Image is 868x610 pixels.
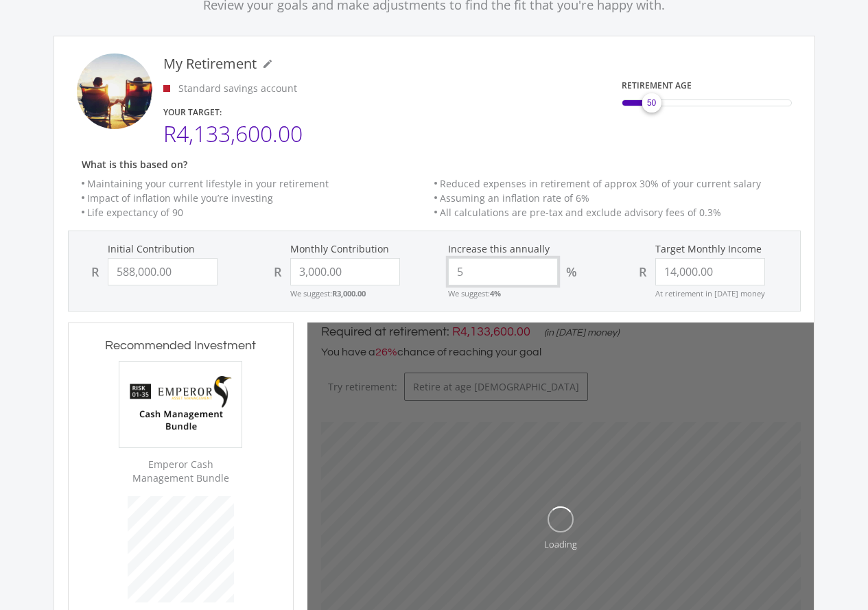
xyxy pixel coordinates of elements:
img: Emperor%20Cash%20Management%20Bundle.png [119,362,242,447]
li: Assuming an inflation rate of 6% [434,191,787,205]
li: All calculations are pre-tax and exclude advisory fees of 0.3% [434,205,787,220]
div: R [91,263,99,280]
li: Life expectancy of 90 [82,205,434,220]
div: RETIREMENT AGE [622,80,792,92]
div: R [274,263,282,280]
li: Impact of inflation while you’re investing [82,191,434,205]
h3: Recommended Investment [82,336,280,355]
small: We suggest: [448,288,501,298]
p: Standard savings account [178,81,297,95]
li: Maintaining your current lifestyle in your retirement [82,176,434,191]
div: Loading [544,538,577,551]
div: Emperor Cash Management Bundle [119,458,242,485]
i: mode_edit [262,58,273,69]
small: We suggest: [266,288,366,298]
button: mode_edit [257,54,279,74]
div: R [639,263,647,280]
small: At retirement in [DATE] money [643,288,765,298]
h6: What is this based on? [54,159,814,171]
div: % [566,263,577,280]
strong: 4% [490,288,501,298]
label: Monthly Contribution [266,242,421,255]
div: My Retirement [163,54,257,74]
label: Initial Contribution [83,242,238,255]
label: Target Monthly Income [631,242,786,255]
div: R4,133,600.00 [163,125,421,143]
strong: R3,000.00 [332,288,366,298]
li: Reduced expenses in retirement of approx 30% of your current salary [434,176,787,191]
label: Increase this annually [448,242,603,255]
div: YOUR TARGET: [163,106,421,119]
img: oval.svg [548,506,574,532]
span: 50 [647,97,656,109]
